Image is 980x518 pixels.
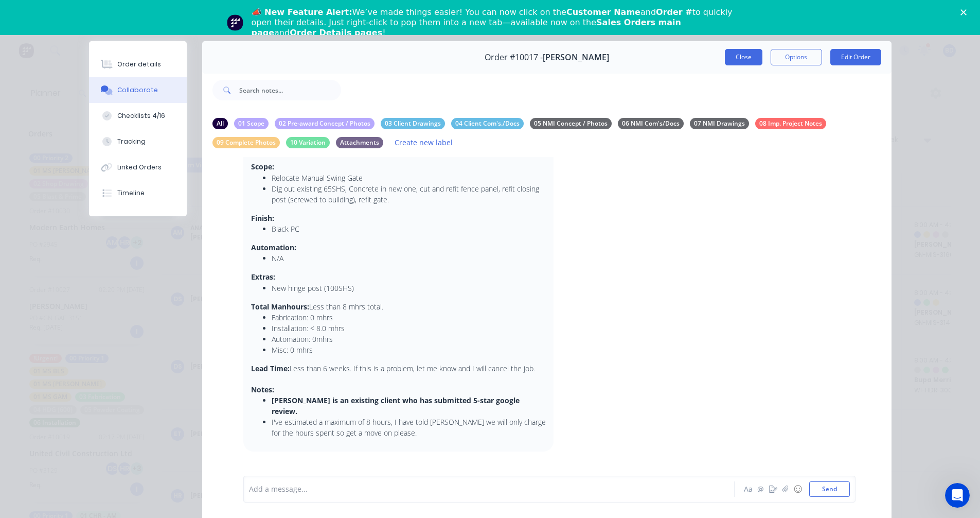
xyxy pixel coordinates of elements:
[451,118,524,129] div: 04 Client Com's./Docs
[251,302,309,312] strong: Total Manhours:
[618,118,684,129] div: 06 NMI Com's/Docs
[117,111,165,120] div: Checklists 4/16
[809,481,850,497] button: Send
[252,18,681,38] b: Sales Orders main page
[117,188,145,198] div: Timeline
[960,9,971,15] div: Close
[272,417,546,438] li: I've estimated a maximum of 8 hours, I have told [PERSON_NAME] we will only charge for the hours ...
[252,7,352,17] b: 📣 New Feature Alert:
[755,118,826,129] div: 08 Imp. Project Notes
[89,180,187,206] button: Timeline
[742,483,755,495] button: Aa
[251,272,275,282] strong: Extras:
[117,137,146,146] div: Tracking
[566,7,640,17] b: Customer Name
[212,137,280,148] div: 09 Complete Photos
[251,364,546,374] p: Less than 6 weeks​. If this is a problem, let me know and I will cancel the job.
[272,223,546,234] li: Black PC
[286,137,330,148] div: 10 Variation
[830,49,881,65] button: Edit Order
[485,53,543,62] span: Order #10017 -
[272,395,520,416] strong: [PERSON_NAME] is an existing client who has submitted 5-star google review.
[381,118,445,129] div: 03 Client Drawings
[945,483,970,508] iframe: Intercom live chat
[272,344,546,355] li: Misc: 0 mhrs
[272,253,546,264] li: N/A
[117,85,158,95] div: Collaborate
[530,118,612,129] div: 05 NMI Concept / Photos
[792,483,804,495] button: ☺
[656,7,692,17] b: Order #
[290,28,382,38] b: Order Details pages
[272,312,546,323] li: Fabrication: 0 mhrs
[89,77,187,103] button: Collaborate
[272,172,546,183] li: Relocate Manual Swing Gate
[272,323,546,334] li: Installation: < 8.0 mhrs
[272,334,546,344] li: Automation: 0mhrs
[251,213,274,223] strong: Finish:
[89,103,187,129] button: Checklists 4/16
[251,162,274,171] strong: Scope:
[690,118,749,129] div: 07 NMI Drawings
[272,283,546,293] li: New hinge post (100SHS)
[336,137,383,148] div: Attachments
[239,80,341,100] input: Search notes...
[272,183,546,205] li: Dig out existing 65SHS, Concrete in new one, cut and refit fence panel, refit closing post (screw...
[543,53,609,62] span: [PERSON_NAME]
[389,135,458,149] button: Create new label
[251,364,290,373] strong: Lead Time:
[275,118,375,129] div: 02 Pre-award Concept / Photos
[755,483,767,495] button: @
[227,14,243,31] img: Profile image for Team
[89,129,187,154] button: Tracking
[251,243,296,252] strong: Automation:
[89,51,187,77] button: Order details
[252,7,737,38] div: We’ve made things easier! You can now click on the and to quickly open their details. Just right-...
[89,154,187,180] button: Linked Orders
[212,118,228,129] div: All
[117,60,161,69] div: Order details
[117,163,162,172] div: Linked Orders
[234,118,269,129] div: 01 Scope
[251,385,274,394] strong: Notes:
[771,49,822,65] button: Options
[251,302,546,312] p: Less than 8 mhrs total.
[725,49,762,65] button: Close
